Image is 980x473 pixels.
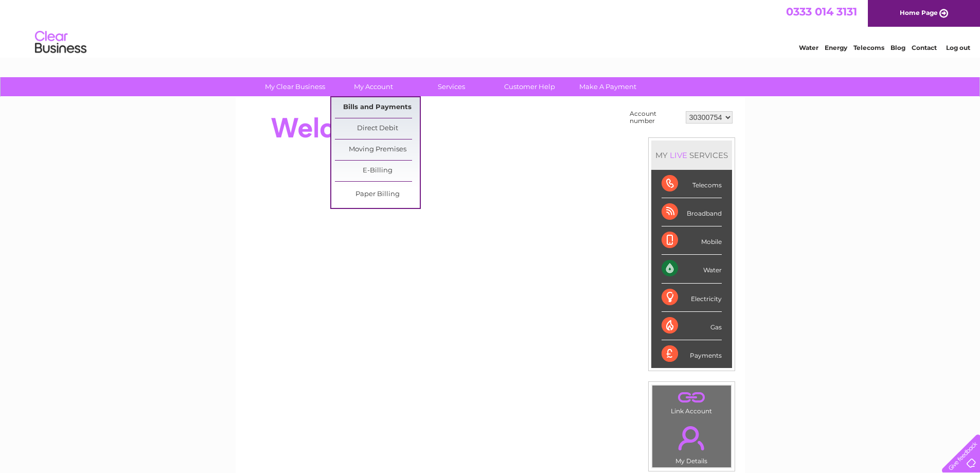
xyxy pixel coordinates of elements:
[662,340,722,368] div: Payments
[946,44,970,51] a: Log out
[825,44,847,51] a: Energy
[912,44,937,51] a: Contact
[335,118,420,139] a: Direct Debit
[487,77,572,96] a: Customer Help
[662,170,722,198] div: Telecoms
[668,150,689,160] div: LIVE
[565,77,650,96] a: Make A Payment
[652,417,732,468] td: My Details
[662,312,722,340] div: Gas
[662,198,722,226] div: Broadband
[662,284,722,312] div: Electricity
[655,420,728,456] a: .
[662,255,722,283] div: Water
[253,77,337,96] a: My Clear Business
[655,388,728,406] a: .
[651,141,732,170] div: MY SERVICES
[890,44,905,51] a: Blog
[331,77,416,96] a: My Account
[786,5,857,18] a: 0333 014 3131
[662,226,722,255] div: Mobile
[799,44,818,51] a: Water
[652,385,732,417] td: Link Account
[247,6,734,50] div: Clear Business is a trading name of Verastar Limited (registered in [GEOGRAPHIC_DATA] No. 3667643...
[34,27,87,58] img: logo.png
[335,161,420,181] a: E-Billing
[335,184,420,205] a: Paper Billing
[335,139,420,160] a: Moving Premises
[335,97,420,118] a: Bills and Payments
[853,44,884,51] a: Telecoms
[627,108,683,127] td: Account number
[409,77,494,96] a: Services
